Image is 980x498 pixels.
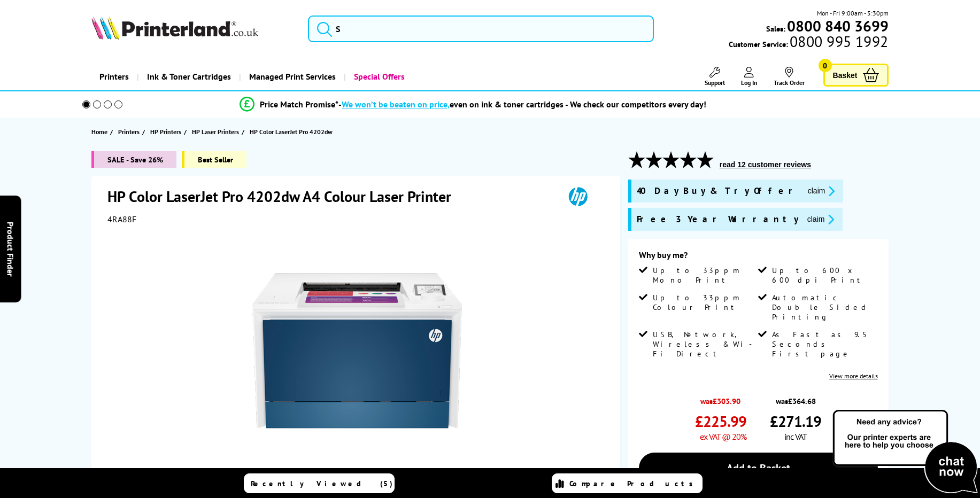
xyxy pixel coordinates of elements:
[150,126,181,137] span: HP Printers
[774,67,805,87] a: Track Order
[260,99,338,110] span: Price Match Promise*
[91,151,176,168] span: SALE - Save 26%
[308,15,654,42] input: S
[342,99,450,110] span: We won’t be beaten on price,
[244,473,395,493] a: Recently Viewed (5)
[716,160,814,169] button: read 12 customer reviews
[147,63,231,90] span: Ink & Toner Cartridges
[639,453,878,484] a: Add to Basket
[788,396,816,406] strike: £364.68
[770,411,821,431] span: £271.19
[5,222,16,277] span: Product Finder
[772,330,875,359] span: As Fast as 9.5 Seconds First page
[741,67,758,87] a: Log In
[784,431,807,442] span: inc VAT
[695,391,746,406] span: was
[817,8,889,18] span: Mon - Fri 9:00am - 5:30pm
[788,36,888,46] span: 0800 995 1992
[705,79,725,87] span: Support
[68,95,879,114] li: modal_Promise
[833,68,858,82] span: Basket
[553,186,603,206] img: HP
[787,16,889,36] b: 0800 840 3699
[91,16,258,40] img: Printerland Logo
[182,151,246,168] span: Best Seller
[653,330,756,359] span: USB, Network, Wireless & Wi-Fi Direct
[91,16,295,42] a: Printerland Logo
[830,408,980,496] img: Open Live Chat window
[729,36,888,49] span: Customer Service:
[705,67,725,87] a: Support
[118,126,142,137] a: Printers
[91,126,107,137] span: Home
[252,246,462,455] img: HP Color LaserJet Pro 4202dw
[118,126,140,137] span: Printers
[785,21,889,31] a: 0800 840 3699
[192,126,242,137] a: HP Laser Printers
[639,250,878,266] div: Why buy me?
[713,396,740,406] strike: £303.90
[91,63,137,90] a: Printers
[766,24,785,34] span: Sales:
[150,126,184,137] a: HP Printers
[91,126,110,137] a: Home
[107,186,462,206] h1: HP Color LaserJet Pro 4202dw A4 Colour Laser Printer
[700,431,746,442] span: ex VAT @ 20%
[250,128,333,136] span: HP Color LaserJet Pro 4202dw
[819,59,832,72] span: 0
[192,126,239,137] span: HP Laser Printers
[338,99,706,110] div: - even on ink & toner cartridges - We check our competitors every day!
[741,79,758,87] span: Log In
[344,63,413,90] a: Special Offers
[653,293,756,312] span: Up to 33ppm Colour Print
[653,266,756,285] span: Up to 33ppm Mono Print
[239,63,344,90] a: Managed Print Services
[251,479,393,488] span: Recently Viewed (5)
[569,479,699,488] span: Compare Products
[772,266,875,285] span: Up to 600 x 600 dpi Print
[552,473,703,493] a: Compare Products
[804,213,838,225] button: promo-description
[637,213,799,225] span: Free 3 Year Warranty
[805,185,838,197] button: promo-description
[772,293,875,322] span: Automatic Double Sided Printing
[695,411,746,431] span: £225.99
[637,185,799,197] span: 40 Day Buy & Try Offer
[107,214,136,224] span: 4RA88F
[137,63,239,90] a: Ink & Toner Cartridges
[829,372,878,380] a: View more details
[823,64,889,87] a: Basket 0
[770,391,821,406] span: was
